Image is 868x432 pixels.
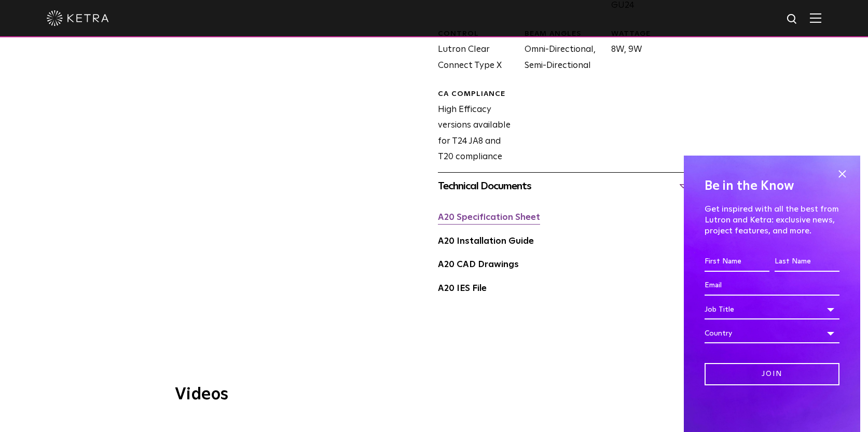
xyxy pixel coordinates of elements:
[438,89,517,100] div: CA Compliance
[438,178,691,194] div: Technical Documents
[775,252,839,272] input: Last Name
[430,29,517,74] div: Lutron Clear Connect Type X
[705,204,839,236] p: Get inspired with all the best from Lutron and Ketra: exclusive news, project features, and more.
[705,176,839,196] h4: Be in the Know
[705,252,769,272] input: First Name
[786,13,799,26] img: search icon
[430,89,517,165] div: High Efficacy versions available for T24 JA8 and T20 compliance
[438,260,519,269] a: A20 CAD Drawings
[47,10,109,26] img: ketra-logo-2019-white
[705,300,839,319] div: Job Title
[438,284,487,293] a: A20 IES File
[517,29,603,74] div: Omni-Directional, Semi-Directional
[705,276,839,296] input: Email
[438,237,534,246] a: A20 Installation Guide
[705,324,839,343] div: Country
[810,13,821,23] img: Hamburger%20Nav.svg
[603,29,690,74] div: 8W, 9W
[438,213,540,222] a: A20 Specification Sheet
[705,363,839,385] input: Join
[175,386,694,403] h3: Videos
